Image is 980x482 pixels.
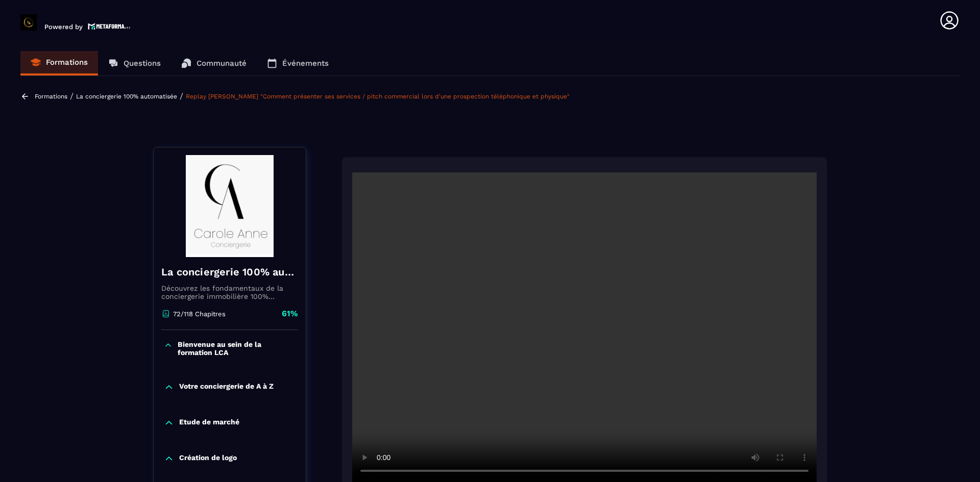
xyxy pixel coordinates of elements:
[179,453,237,464] p: Création de logo
[197,59,247,68] p: Communauté
[88,22,131,31] img: logo
[179,382,274,392] p: Votre conciergerie de A à Z
[178,340,296,357] p: Bienvenue au sein de la formation LCA
[282,308,298,319] p: 61%
[179,418,239,428] p: Etude de marché
[180,91,183,101] span: /
[186,93,570,100] a: Replay [PERSON_NAME] "Comment présenter ses services / pitch commercial lors d'une prospection té...
[257,51,339,75] a: Événements
[282,59,329,68] p: Événements
[20,14,37,31] img: logo-branding
[124,59,161,68] p: Questions
[161,265,298,279] h4: La conciergerie 100% automatisée
[98,51,171,75] a: Questions
[76,93,177,100] a: La conciergerie 100% automatisée
[70,91,73,101] span: /
[46,58,88,67] p: Formations
[173,310,226,318] p: 72/118 Chapitres
[35,93,67,100] a: Formations
[20,51,98,75] a: Formations
[171,51,257,75] a: Communauté
[44,23,83,31] p: Powered by
[161,155,298,257] img: banner
[161,284,298,300] p: Découvrez les fondamentaux de la conciergerie immobilière 100% automatisée. Cette formation est c...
